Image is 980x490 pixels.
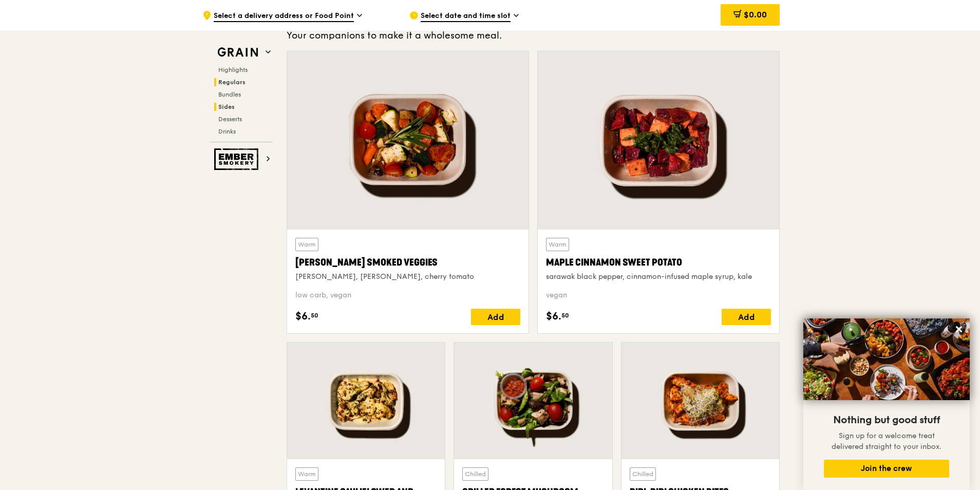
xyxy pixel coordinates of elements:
span: Sides [218,103,235,110]
span: Nothing but good stuff [833,414,940,426]
span: $6. [546,309,561,324]
div: Warm [546,238,569,251]
div: sarawak black pepper, cinnamon-infused maple syrup, kale [546,272,771,282]
img: DSC07876-Edit02-Large.jpeg [803,318,970,400]
div: Add [722,309,771,325]
button: Join the crew [824,460,949,478]
div: Chilled [630,467,656,481]
div: [PERSON_NAME] Smoked Veggies [295,255,520,270]
span: $0.00 [744,10,767,20]
span: 50 [311,311,318,319]
span: $6. [295,309,311,324]
span: Drinks [218,128,236,135]
span: Bundles [218,91,241,98]
span: Sign up for a welcome treat delivered straight to your inbox. [832,431,941,451]
span: Select date and time slot [421,11,511,22]
div: Add [471,309,520,325]
span: Select a delivery address or Food Point [214,11,354,22]
span: 50 [561,311,569,319]
div: low carb, vegan [295,290,520,300]
div: Your companions to make it a wholesome meal. [287,28,780,43]
div: Maple Cinnamon Sweet Potato [546,255,771,270]
div: [PERSON_NAME], [PERSON_NAME], cherry tomato [295,272,520,282]
span: Desserts [218,116,242,123]
div: vegan [546,290,771,300]
span: Regulars [218,79,246,86]
div: Chilled [462,467,488,481]
div: Warm [295,238,318,251]
img: Ember Smokery web logo [214,148,261,170]
div: Warm [295,467,318,481]
button: Close [951,321,967,337]
img: Grain web logo [214,43,261,62]
span: Highlights [218,66,248,73]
